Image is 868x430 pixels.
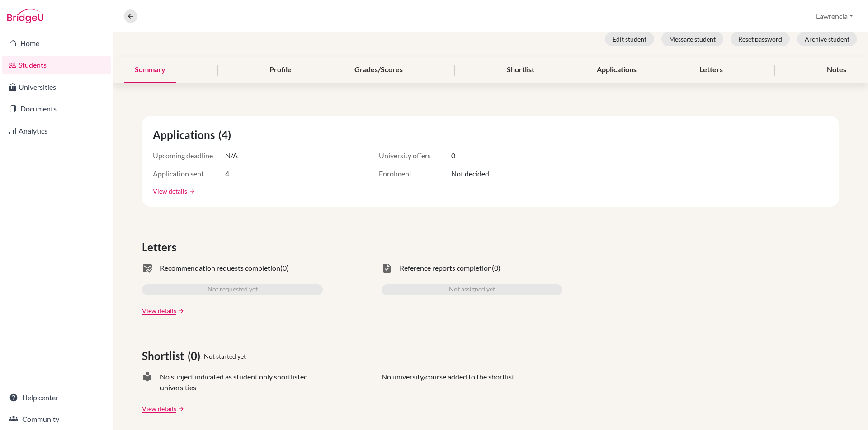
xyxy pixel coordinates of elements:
[160,263,280,273] span: Recommendation requests completion
[379,150,451,161] span: University offers
[204,351,246,361] span: Not started yet
[451,150,455,161] span: 0
[797,32,857,46] button: Archive student
[379,168,451,179] span: Enrolment
[208,284,258,295] span: Not requested yet
[176,308,184,314] a: arrow_forward
[605,32,654,46] button: Edit student
[344,57,414,83] div: Grades/Scores
[586,57,647,83] div: Applications
[400,263,492,273] span: Reference reports completion
[2,388,111,407] a: Help center
[153,186,187,196] a: View details
[124,57,176,83] div: Summary
[160,371,323,393] span: No subject indicated as student only shortlisted universities
[225,168,229,179] span: 4
[280,263,289,273] span: (0)
[496,57,545,83] div: Shortlist
[188,348,204,364] span: (0)
[153,150,225,161] span: Upcoming deadline
[259,57,302,83] div: Profile
[153,168,225,179] span: Application sent
[218,127,235,143] span: (4)
[2,56,111,74] a: Students
[225,150,238,161] span: N/A
[142,263,153,273] span: mark_email_read
[382,371,514,393] p: No university/course added to the shortlist
[382,263,392,273] span: task
[142,239,180,255] span: Letters
[2,410,111,428] a: Community
[142,371,153,393] span: local_library
[449,284,495,295] span: Not assigned yet
[812,8,857,25] button: Lawrencia
[187,188,195,194] a: arrow_forward
[2,122,111,140] a: Analytics
[731,32,790,46] button: Reset password
[142,348,188,364] span: Shortlist
[2,100,111,118] a: Documents
[2,78,111,96] a: Universities
[142,306,176,315] a: View details
[816,57,857,83] div: Notes
[661,32,723,46] button: Message student
[451,168,489,179] span: Not decided
[142,404,176,413] a: View details
[153,127,218,143] span: Applications
[176,406,184,412] a: arrow_forward
[7,9,43,23] img: Bridge-U
[689,57,734,83] div: Letters
[492,263,500,273] span: (0)
[2,34,111,52] a: Home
